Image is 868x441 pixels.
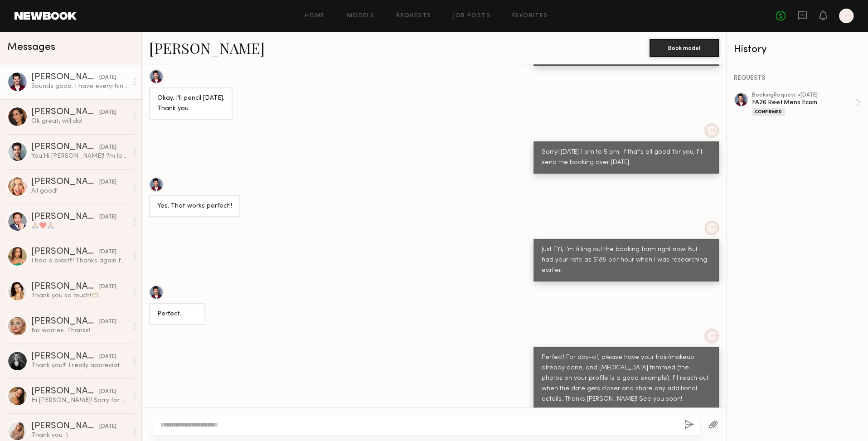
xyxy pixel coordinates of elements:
[157,201,232,212] div: Yes. That works perfect!!
[31,82,128,91] div: Sounds good. I have everything ready. Talk to you soon. Thank you
[453,13,490,19] a: Job Posts
[305,13,325,19] a: Home
[347,13,374,19] a: Models
[31,178,99,187] div: [PERSON_NAME]
[542,147,711,168] div: Sorry! [DATE] 1 pm to 5 pm. If that's all good for you, I'll send the booking over [DATE].
[99,73,116,82] div: [DATE]
[31,326,128,335] div: No worries. Thanks!
[31,317,99,326] div: [PERSON_NAME]
[752,98,855,107] div: FA26 Reef Mens Ecom
[752,92,855,98] div: booking Request • [DATE]
[542,353,711,405] div: Perfect! For day-of, please have your hair/makeup already done, and [MEDICAL_DATA] trimmed (the p...
[31,117,128,126] div: Ok great, will do!
[396,13,431,19] a: Requests
[99,213,116,222] div: [DATE]
[99,388,116,396] div: [DATE]
[99,318,116,326] div: [DATE]
[31,396,128,405] div: Hi [PERSON_NAME]! Sorry for the delay. I don’t know how I missed your messages. Please let me kno...
[512,13,548,19] a: Favorites
[149,38,265,58] a: [PERSON_NAME]
[31,422,99,431] div: [PERSON_NAME]
[99,108,116,117] div: [DATE]
[734,75,861,82] div: REQUESTS
[157,93,224,114] div: Okay. I’ll pencil [DATE]. Thank you
[99,248,116,257] div: [DATE]
[31,222,128,230] div: 🙏🏼❤️🙏🏼
[650,39,719,57] button: Book model
[31,282,99,291] div: [PERSON_NAME]
[650,44,719,51] a: Book model
[31,352,99,361] div: [PERSON_NAME]
[31,108,99,117] div: [PERSON_NAME]
[157,309,197,320] div: Perfect.
[99,143,116,152] div: [DATE]
[31,143,99,152] div: [PERSON_NAME]
[31,387,99,396] div: [PERSON_NAME]
[99,178,116,187] div: [DATE]
[839,9,853,23] a: C
[31,73,99,82] div: [PERSON_NAME]
[99,353,116,361] div: [DATE]
[31,291,128,300] div: Thank you so much!🫶🏼
[7,42,55,53] span: Messages
[31,361,128,370] div: Thank you!!! I really appreciate it and sounds good 💜 talk with you then, have a great spring xoxo
[99,422,116,431] div: [DATE]
[734,44,861,55] div: History
[31,152,128,160] div: You: Hi [PERSON_NAME]! I'm looking for an ecom [DEMOGRAPHIC_DATA] model. Do you have any examples...
[31,213,99,222] div: [PERSON_NAME]
[31,247,99,257] div: [PERSON_NAME]
[99,283,116,291] div: [DATE]
[31,257,128,265] div: I had a blast!!! Thanks again for everything 🥰
[752,92,861,116] a: bookingRequest •[DATE]FA26 Reef Mens EcomConfirmed
[31,431,128,440] div: Thank you :)
[752,108,785,116] div: Confirmed
[31,187,128,195] div: All good!
[542,245,711,276] div: Just FYI, I'm filling out the booking form right now. But I had your rate as $185 per hour when I...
